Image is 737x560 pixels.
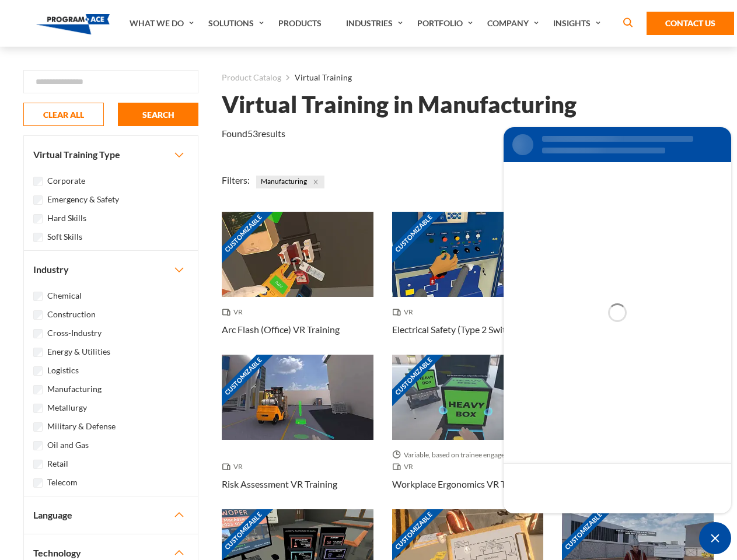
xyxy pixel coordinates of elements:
[392,461,418,473] span: VR
[247,128,258,139] em: 53
[47,174,85,187] label: Corporate
[33,385,43,394] input: Manufacturing
[222,477,337,491] h3: Risk Assessment VR Training
[47,439,89,452] label: Oil and Gas
[24,251,198,288] button: Industry
[33,292,43,301] input: Chemical
[47,383,102,395] label: Manufacturing
[33,233,43,242] input: Soft Skills
[33,329,43,338] input: Cross-Industry
[392,212,544,355] a: Customizable Thumbnail - Electrical Safety (Type 2 Switchgear) VR Training VR Electrical Safety (...
[47,457,68,470] label: Retail
[392,477,533,491] h3: Workplace Ergonomics VR Training
[222,355,373,509] a: Customizable Thumbnail - Risk Assessment VR Training VR Risk Assessment VR Training
[47,401,87,414] label: Metallurgy
[281,70,352,85] li: Virtual Training
[222,174,250,185] span: Filters:
[36,14,110,34] img: Program-Ace
[47,289,82,302] label: Chemical
[33,195,43,205] input: Emergency & Safety
[47,476,78,489] label: Telecom
[47,327,102,339] label: Cross-Industry
[222,127,285,141] p: Found results
[222,461,247,473] span: VR
[47,364,79,377] label: Logistics
[222,212,373,355] a: Customizable Thumbnail - Arc Flash (Office) VR Training VR Arc Flash (Office) VR Training
[392,306,418,318] span: VR
[222,70,714,85] nav: breadcrumb
[33,460,43,469] input: Retail
[699,522,731,554] span: Minimize live chat window
[47,193,119,206] label: Emergency & Safety
[392,323,544,337] h3: Electrical Safety (Type 2 Switchgear) VR Training
[47,345,110,358] label: Energy & Utilities
[699,522,731,554] div: Chat Widget
[24,496,198,534] button: Language
[24,136,198,173] button: Virtual Training Type
[33,214,43,223] input: Hard Skills
[33,478,43,488] input: Telecom
[222,70,281,85] a: Product Catalog
[647,12,734,35] a: Contact Us
[309,176,322,188] button: Close
[47,212,86,225] label: Hard Skills
[392,449,544,461] span: Variable, based on trainee engagement with exercises.
[47,308,96,321] label: Construction
[33,422,43,432] input: Military & Defense
[33,366,43,376] input: Logistics
[33,177,43,186] input: Corporate
[33,441,43,450] input: Oil and Gas
[23,103,104,126] button: CLEAR ALL
[47,230,82,243] label: Soft Skills
[222,323,340,337] h3: Arc Flash (Office) VR Training
[33,348,43,357] input: Energy & Utilities
[256,176,324,188] span: Manufacturing
[222,306,247,318] span: VR
[222,94,577,115] h1: Virtual Training in Manufacturing
[47,420,116,433] label: Military & Defense
[33,404,43,413] input: Metallurgy
[33,310,43,320] input: Construction
[501,124,734,516] iframe: SalesIQ Chat Window
[392,355,544,509] a: Customizable Thumbnail - Workplace Ergonomics VR Training Variable, based on trainee engagement w...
